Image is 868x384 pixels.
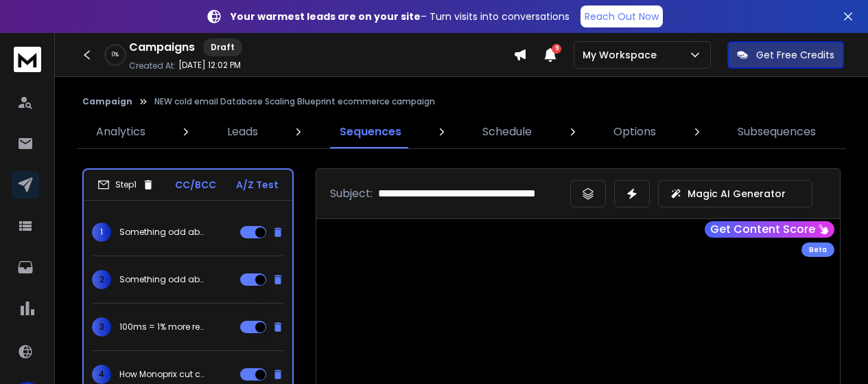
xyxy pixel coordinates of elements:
[583,48,662,62] p: My Workspace
[175,178,216,192] p: CC/BCC
[331,115,410,148] a: Sequences
[330,185,373,202] p: Subject:
[112,51,119,59] p: 0 %
[231,10,421,23] strong: Your warmest leads are on your site
[119,274,207,285] p: Something odd about your checkout flow
[705,221,834,238] button: Get Content Score
[727,41,844,69] button: Get Free Credits
[340,124,401,140] p: Sequences
[585,10,659,23] p: Reach Out Now
[236,178,279,192] p: A/Z Test
[580,5,663,27] a: Reach Out Now
[605,115,664,148] a: Options
[231,10,570,23] p: – Turn visits into conversations
[92,223,111,242] span: 1
[129,60,176,71] p: Created At:
[613,124,656,140] p: Options
[738,124,816,140] p: Subsequences
[552,44,561,54] span: 9
[92,365,111,384] span: 4
[96,124,145,140] p: Analytics
[119,321,207,332] p: 100ms = 1% more revenue for {{companyName}}
[688,187,786,201] p: Magic AI Generator
[178,60,241,71] p: [DATE] 12:02 PM
[219,115,266,148] a: Leads
[129,39,195,56] h1: Campaigns
[119,227,207,238] p: Something odd about your checkout flow
[97,179,154,191] div: Step 1
[227,124,258,140] p: Leads
[801,242,834,257] div: Beta
[119,369,207,380] p: How Monoprix cut checkout latency 76%
[88,115,154,148] a: Analytics
[82,96,132,107] button: Campaign
[729,115,824,148] a: Subsequences
[658,180,812,207] button: Magic AI Generator
[203,38,242,56] div: Draft
[92,270,111,289] span: 2
[756,48,834,62] p: Get Free Credits
[154,96,435,107] p: NEW cold email Database Scaling Blueprint ecommerce campaign
[482,124,532,140] p: Schedule
[474,115,540,148] a: Schedule
[92,317,111,337] span: 3
[14,47,41,72] img: logo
